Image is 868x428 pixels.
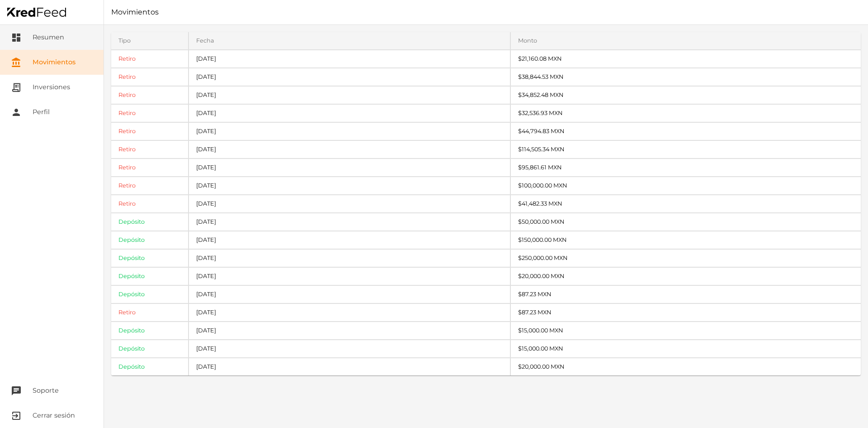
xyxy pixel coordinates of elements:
[511,304,861,321] div: $87.23 MXN
[511,231,861,249] div: $150,000.00 MXN
[104,7,868,18] h1: Movimientos
[189,358,510,375] div: [DATE]
[111,213,188,231] div: Depósito
[111,250,188,267] div: Depósito
[11,82,22,93] i: receipt_long
[189,213,510,231] div: [DATE]
[111,68,188,86] div: Retiro
[189,32,510,49] div: Fecha
[11,57,22,68] i: account_balance
[511,123,861,140] div: $44,794.83 MXN
[511,268,861,285] div: $20,000.00 MXN
[189,123,510,140] div: [DATE]
[111,304,188,321] div: Retiro
[189,286,510,303] div: [DATE]
[511,87,861,104] div: $34,852.48 MXN
[511,340,861,357] div: $15,000.00 MXN
[111,50,188,67] div: Retiro
[511,159,861,176] div: $95,861.61 MXN
[111,123,188,140] div: Retiro
[511,105,861,122] div: $32,536.93 MXN
[189,268,510,285] div: [DATE]
[511,195,861,212] div: $41,482.33 MXN
[189,250,510,267] div: [DATE]
[511,250,861,267] div: $250,000.00 MXN
[511,322,861,339] div: $15,000.00 MXN
[511,141,861,158] div: $114,505.34 MXN
[11,410,22,421] i: exit_to_app
[511,32,861,49] div: Monto
[189,231,510,249] div: [DATE]
[111,87,188,104] div: Retiro
[111,231,188,249] div: Depósito
[189,195,510,212] div: [DATE]
[11,107,22,118] i: person
[511,68,861,86] div: $38,844.53 MXN
[189,304,510,321] div: [DATE]
[511,358,861,375] div: $20,000.00 MXN
[111,177,188,194] div: Retiro
[511,286,861,303] div: $87.23 MXN
[189,68,510,86] div: [DATE]
[7,8,66,17] img: Home
[111,286,188,303] div: Depósito
[189,50,510,67] div: [DATE]
[111,322,188,339] div: Depósito
[189,159,510,176] div: [DATE]
[189,105,510,122] div: [DATE]
[111,268,188,285] div: Depósito
[511,50,861,67] div: $21,160.08 MXN
[111,195,188,212] div: Retiro
[511,213,861,231] div: $50,000.00 MXN
[111,340,188,357] div: Depósito
[111,141,188,158] div: Retiro
[11,32,22,43] i: dashboard
[189,177,510,194] div: [DATE]
[11,385,22,396] i: chat
[189,141,510,158] div: [DATE]
[511,177,861,194] div: $100,000.00 MXN
[189,87,510,104] div: [DATE]
[111,159,188,176] div: Retiro
[111,105,188,122] div: Retiro
[189,340,510,357] div: [DATE]
[189,322,510,339] div: [DATE]
[111,358,188,375] div: Depósito
[111,32,188,49] div: Tipo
